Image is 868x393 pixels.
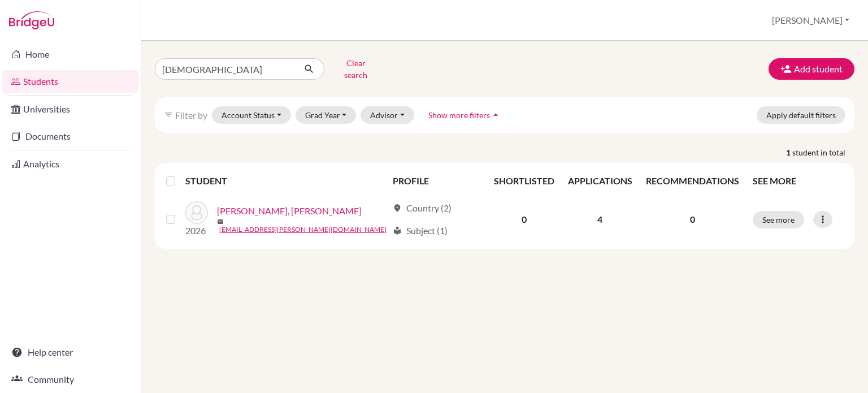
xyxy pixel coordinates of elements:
strong: 1 [786,146,792,158]
p: 2026 [185,224,208,237]
i: filter_list [164,110,173,119]
span: student in total [792,146,854,158]
a: Students [2,70,138,93]
th: PROFILE [386,167,487,195]
span: local_library [393,226,402,235]
span: Filter by [175,110,207,120]
button: See more [753,211,804,228]
i: arrow_drop_up [490,109,501,120]
button: Add student [769,58,854,80]
span: location_on [393,204,402,213]
a: Analytics [2,153,138,175]
input: Find student by name... [155,58,295,80]
button: Advisor [361,106,414,124]
button: Show more filtersarrow_drop_up [419,106,511,124]
span: mail [217,218,224,225]
a: Universities [2,98,138,120]
button: Account Status [212,106,291,124]
button: Clear search [324,54,387,84]
button: Apply default filters [757,106,845,124]
td: 4 [561,195,639,244]
p: 0 [646,213,739,226]
a: Documents [2,125,138,148]
span: Show more filters [428,110,490,120]
a: Home [2,43,138,66]
a: [PERSON_NAME], [PERSON_NAME] [217,204,362,218]
div: Country (2) [393,201,452,215]
a: Community [2,368,138,391]
td: 0 [487,195,561,244]
th: SEE MORE [746,167,850,195]
div: Subject (1) [393,224,448,237]
button: [PERSON_NAME] [767,10,854,31]
th: SHORTLISTED [487,167,561,195]
img: Gutiérrez Arce, Yefri Damián [185,201,208,224]
img: Bridge-U [9,11,54,29]
th: STUDENT [185,167,386,195]
a: [EMAIL_ADDRESS][PERSON_NAME][DOMAIN_NAME] [219,224,387,235]
a: Help center [2,341,138,364]
button: Grad Year [296,106,357,124]
th: APPLICATIONS [561,167,639,195]
th: RECOMMENDATIONS [639,167,746,195]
